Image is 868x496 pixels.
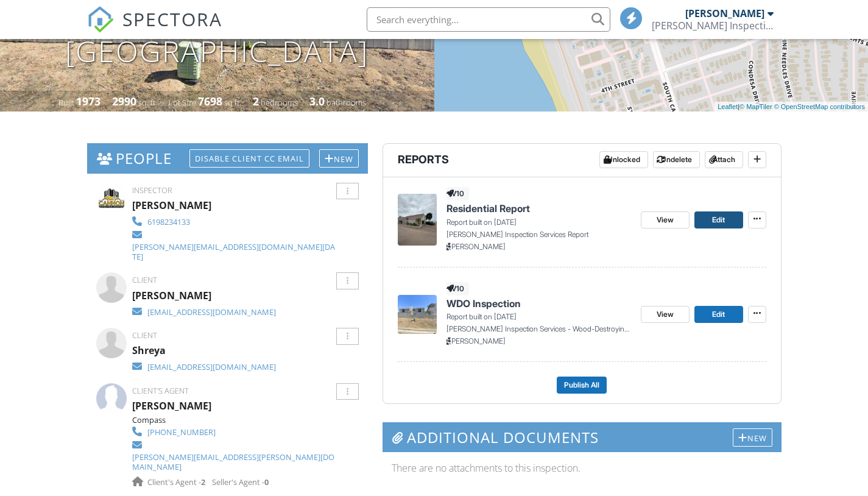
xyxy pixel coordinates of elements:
[201,477,205,487] strong: 2
[132,360,276,373] a: [EMAIL_ADDRESS][DOMAIN_NAME]
[326,97,366,108] span: bathrooms
[253,94,259,108] div: 2
[224,97,241,108] span: sq.ft.
[392,461,772,475] p: There are no attachments to this inspection.
[264,477,269,487] strong: 0
[132,452,336,472] div: [PERSON_NAME][EMAIL_ADDRESS][PERSON_NAME][DOMAIN_NAME]
[733,428,772,447] div: New
[122,6,222,32] span: SPECTORA
[367,7,610,32] input: Search everything...
[147,362,276,372] div: [EMAIL_ADDRESS][DOMAIN_NAME]
[147,307,276,317] div: [EMAIL_ADDRESS][DOMAIN_NAME]
[112,94,136,108] div: 2990
[138,97,157,108] span: sq. ft.
[76,94,101,108] div: 1973
[685,7,764,19] div: [PERSON_NAME]
[189,149,309,168] div: Disable Client CC Email
[261,97,298,108] span: bedrooms
[132,397,211,415] a: [PERSON_NAME]
[739,103,772,110] a: © MapTiler
[132,341,166,360] div: Shreya
[132,438,336,473] a: [PERSON_NAME][EMAIL_ADDRESS][PERSON_NAME][DOMAIN_NAME]
[309,94,325,108] div: 3.0
[169,97,196,108] span: Lot Size
[652,19,774,32] div: Cannon Inspection Services
[132,274,157,285] span: Client
[132,242,336,261] div: [PERSON_NAME][EMAIL_ADDRESS][DOMAIN_NAME][DATE]
[198,94,222,108] div: 7698
[147,427,216,437] div: [PHONE_NUMBER]
[132,228,336,263] a: [PERSON_NAME][EMAIL_ADDRESS][DOMAIN_NAME][DATE]
[132,185,172,196] span: Inspector
[774,103,865,110] a: © OpenStreetMap contributors
[132,305,276,318] a: [EMAIL_ADDRESS][DOMAIN_NAME]
[87,6,114,33] img: The Best Home Inspection Software - Spectora
[132,385,189,396] span: Client's Agent
[212,477,269,487] span: Seller's Agent -
[718,103,738,110] a: Leaflet
[147,217,190,227] div: 6198234133
[147,477,207,487] span: Client's Agent -
[132,330,157,341] span: Client
[132,425,336,438] a: [PHONE_NUMBER]
[132,415,346,425] div: Compass
[319,149,359,168] div: New
[383,422,782,452] h3: Additional Documents
[715,102,868,112] div: |
[132,286,211,305] div: [PERSON_NAME]
[132,214,336,228] a: 6198234133
[87,143,368,173] h3: People
[132,196,211,214] div: [PERSON_NAME]
[58,97,74,108] span: Built
[87,16,222,42] a: SPECTORA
